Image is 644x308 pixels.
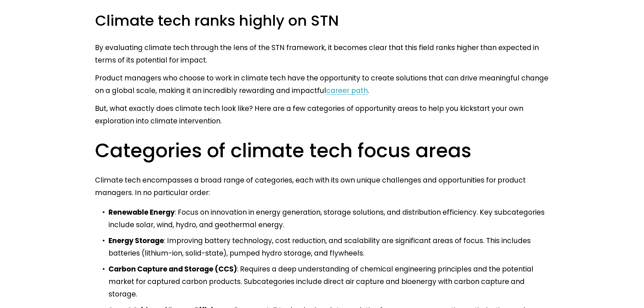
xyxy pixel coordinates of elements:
[109,236,164,245] strong: Energy Storage
[109,206,549,231] p: : Focus on innovation in energy generation, storage solutions, and distribution efficiency. Key s...
[95,72,549,97] p: Product managers who choose to work in climate tech have the opportunity to create solutions that...
[109,263,549,300] p: : Requires a deep understanding of chemical engineering principles and the potential market for c...
[95,174,549,199] p: Climate tech encompasses a broad range of categories, each with its own unique challenges and opp...
[95,138,549,163] h2: Categories of climate tech focus areas
[95,102,549,127] p: But, what exactly does climate tech look like? Here are a few categories of opportunity areas to ...
[95,11,549,30] h3: Climate tech ranks highly on STN
[95,41,549,66] p: By evaluating climate tech through the lens of the STN framework, it becomes clear that this fiel...
[109,234,549,259] p: : Improving battery technology, cost reduction, and scalability are significant areas of focus. T...
[109,264,237,274] strong: Carbon Capture and Storage (CCS)
[326,86,368,95] a: career path
[109,207,175,217] strong: Renewable Energy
